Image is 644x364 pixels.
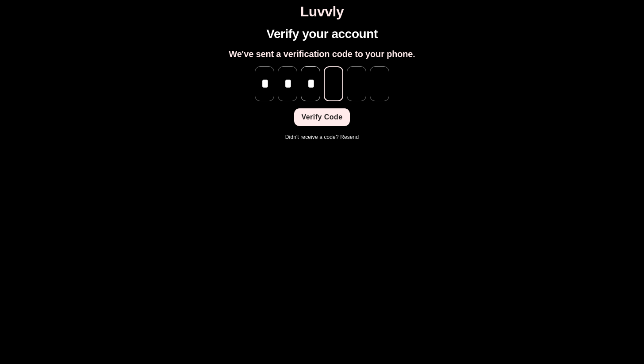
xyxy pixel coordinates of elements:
[229,49,415,59] h2: We've sent a verification code to your phone.
[294,108,349,126] button: Verify Code
[4,4,640,20] h1: Luvvly
[340,134,359,140] a: Resend
[285,133,359,141] p: Didn't receive a code?
[266,27,378,42] h1: Verify your account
